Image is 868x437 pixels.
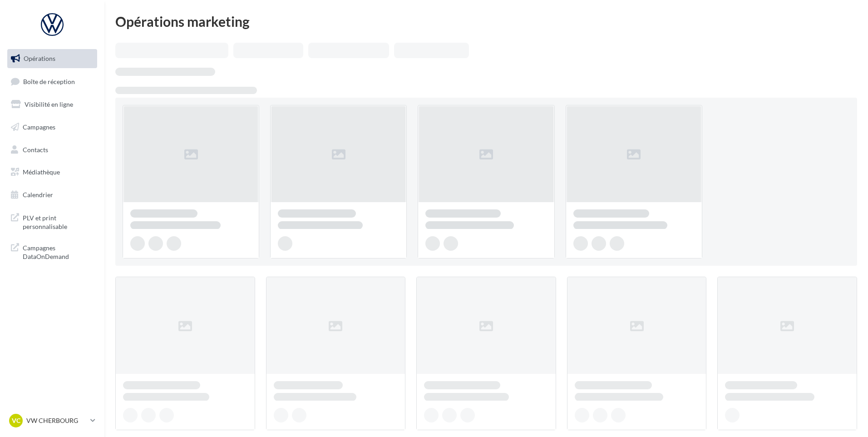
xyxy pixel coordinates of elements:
a: Calendrier [5,185,99,204]
a: Opérations [5,49,99,68]
a: Boîte de réception [5,72,99,91]
a: Visibilité en ligne [5,95,99,114]
span: Boîte de réception [23,77,75,85]
span: PLV et print personnalisable [23,212,94,231]
a: Contacts [5,140,99,159]
a: PLV et print personnalisable [5,208,99,235]
span: Contacts [23,145,48,153]
a: VC VW CHERBOURG [7,412,97,429]
span: Calendrier [23,191,53,199]
span: Médiathèque [23,168,60,176]
a: Campagnes [5,118,99,137]
span: Campagnes DataOnDemand [23,242,94,261]
a: Médiathèque [5,163,99,182]
span: Campagnes [23,123,55,131]
a: Campagnes DataOnDemand [5,238,99,265]
span: VC [12,416,20,425]
span: Visibilité en ligne [25,100,73,108]
span: Opérations [24,55,55,62]
div: Opérations marketing [115,15,857,28]
p: VW CHERBOURG [26,416,87,425]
